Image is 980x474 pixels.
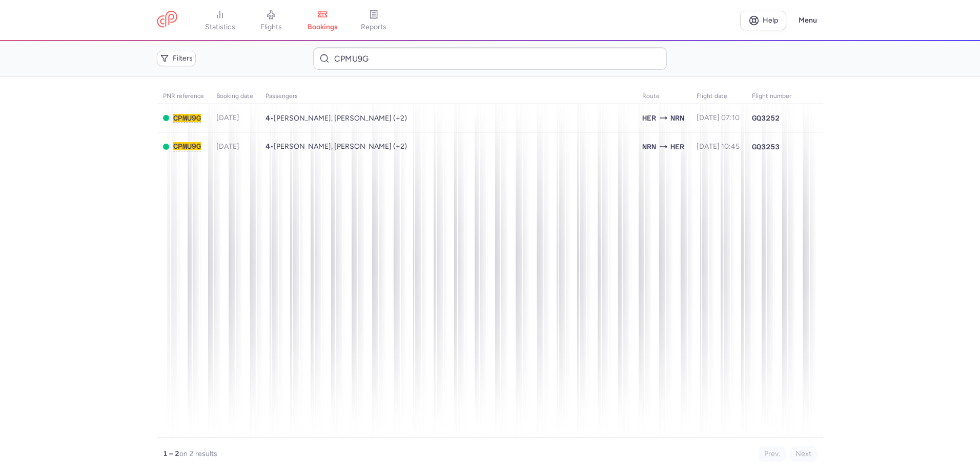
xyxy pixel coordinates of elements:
span: Liubov KRASILYCH, Mariia KRASILYCH, Marta KRASILYCH, Volodymyr SHYNKARUK [274,114,407,123]
th: Booking date [210,89,259,104]
button: CPMU9G [173,114,201,123]
span: flights [260,23,282,32]
th: Route [636,89,690,104]
span: on 2 results [179,449,217,458]
span: • [266,114,407,123]
span: • [266,142,407,151]
span: Help [763,16,778,24]
span: [DATE] 10:45 [697,142,740,151]
span: GQ3252 [752,113,780,123]
span: statistics [205,23,235,32]
span: reports [361,23,386,32]
span: bookings [308,23,338,32]
span: Filters [173,54,193,63]
a: statistics [194,9,246,32]
span: 4 [266,142,270,150]
button: Menu [792,11,823,30]
th: PNR reference [157,89,210,104]
span: HER [670,141,684,152]
a: flights [246,9,297,32]
a: Help [740,11,786,30]
span: [DATE] 07:10 [697,113,740,122]
span: NRN [670,112,684,124]
button: CPMU9G [173,142,201,151]
a: bookings [297,9,348,32]
a: CitizenPlane red outlined logo [157,11,177,30]
th: flight date [690,89,746,104]
strong: 1 – 2 [163,449,179,458]
span: 4 [266,114,270,122]
input: Search bookings (PNR, name...) [313,47,666,70]
a: reports [348,9,399,32]
th: Flight number [746,89,798,104]
button: Filters [157,51,196,66]
span: [DATE] [216,113,239,122]
span: HER [642,112,656,124]
button: Prev. [759,446,786,462]
span: Marta KRASILYCH, Volodymyr SHYNKARUK, Liubov KRASILYCH, Mariia KRASILYCH [274,142,407,151]
button: Next [790,446,817,462]
span: GQ3253 [752,142,780,152]
span: [DATE] [216,142,239,151]
th: Passengers [259,89,636,104]
span: NRN [642,141,656,152]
